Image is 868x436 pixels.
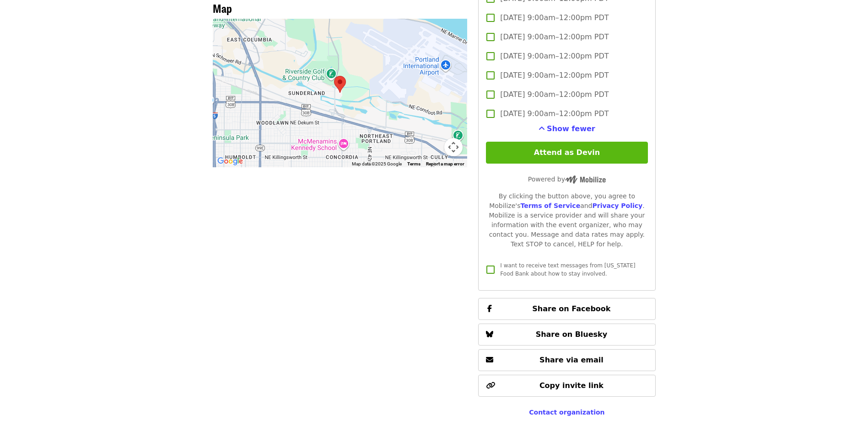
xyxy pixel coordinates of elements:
[536,330,608,339] span: Share on Bluesky
[520,202,580,209] a: Terms of Service
[529,409,604,416] a: Contact organization
[539,123,595,134] button: See more timeslots
[592,202,642,209] a: Privacy Policy
[547,124,595,133] span: Show fewer
[500,51,609,62] span: [DATE] 9:00am–12:00pm PDT
[215,155,245,167] a: Open this area in Google Maps (opens a new window)
[352,161,402,166] span: Map data ©2025 Google
[539,356,604,364] span: Share via email
[407,161,421,166] a: Terms (opens in new tab)
[478,324,655,346] button: Share on Bluesky
[500,262,635,277] span: I want to receive text messages from [US_STATE] Food Bank about how to stay involved.
[478,298,655,320] button: Share on Facebook
[528,175,606,183] span: Powered by
[500,12,609,23] span: [DATE] 9:00am–12:00pm PDT
[426,161,464,166] a: Report a map error
[532,304,610,313] span: Share on Facebook
[539,381,604,390] span: Copy invite link
[500,89,609,100] span: [DATE] 9:00am–12:00pm PDT
[486,191,647,249] div: By clicking the button above, you agree to Mobilize's and . Mobilize is a service provider and wi...
[486,142,647,164] button: Attend as Devin
[500,108,609,119] span: [DATE] 9:00am–12:00pm PDT
[565,175,606,184] img: Powered by Mobilize
[500,70,609,81] span: [DATE] 9:00am–12:00pm PDT
[215,155,245,167] img: Google
[500,32,609,43] span: [DATE] 9:00am–12:00pm PDT
[478,349,655,371] button: Share via email
[478,375,655,397] button: Copy invite link
[444,138,463,156] button: Map camera controls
